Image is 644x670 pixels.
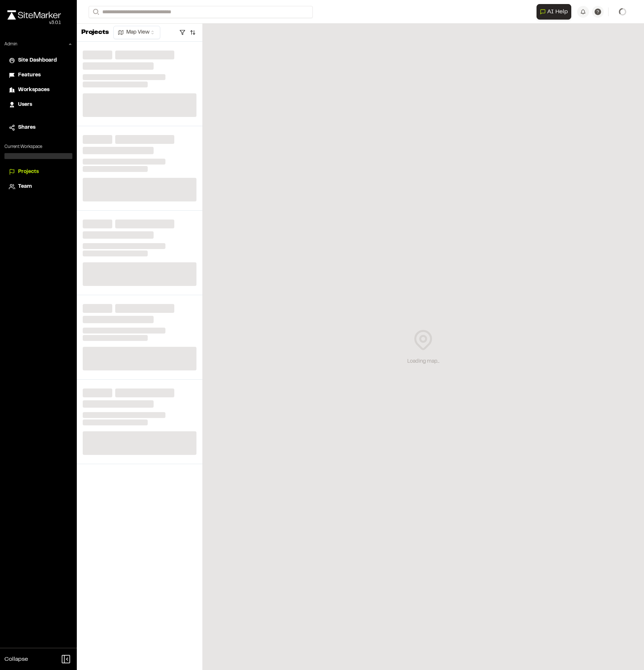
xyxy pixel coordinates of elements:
span: Collapse [4,655,28,664]
div: Open AI Assistant [537,4,574,20]
a: Team [9,183,68,191]
p: Admin [4,41,17,48]
button: Search [89,6,102,18]
div: Oh geez...please don't... [7,20,61,26]
a: Shares [9,124,68,132]
span: Workspaces [18,86,49,94]
a: Site Dashboard [9,56,68,65]
a: Projects [9,168,68,176]
button: Open AI Assistant [537,4,571,20]
p: Current Workspace [4,144,72,150]
span: Projects [18,168,39,176]
span: AI Help [547,7,568,16]
span: Site Dashboard [18,56,57,65]
span: Features [18,71,41,79]
div: Loading map... [407,358,439,366]
span: Shares [18,124,35,132]
a: Users [9,101,68,109]
p: Projects [81,28,109,38]
img: rebrand.png [7,10,61,20]
a: Workspaces [9,86,68,94]
a: Features [9,71,68,79]
span: Users [18,101,32,109]
span: Team [18,183,32,191]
